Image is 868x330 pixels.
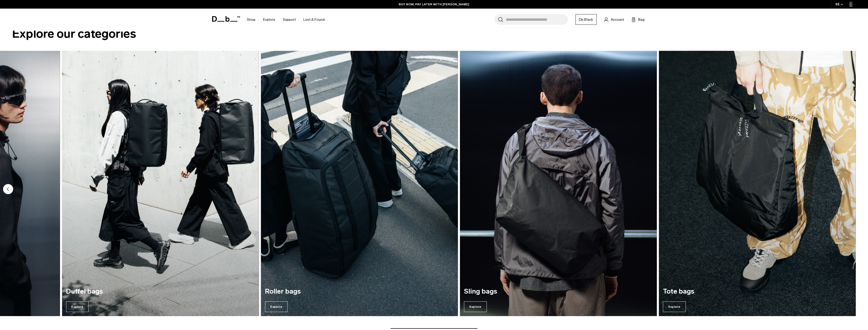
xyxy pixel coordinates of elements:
[464,288,653,295] h3: Sling bags
[460,51,657,316] a: Sling bags Explore
[62,51,259,316] div: 4 / 7
[261,51,458,316] a: Roller bags Explore
[66,288,255,295] h3: Duffel bags
[611,17,624,22] span: Account
[576,14,597,25] a: Db Black
[399,2,469,7] a: BUY NOW, PAY LATER WITH [PERSON_NAME]
[62,51,259,316] a: Duffel bags Explore
[265,288,454,295] h3: Roller bags
[247,11,255,29] a: Shop
[263,11,275,29] a: Explore
[3,184,13,195] button: Previous slide
[283,11,296,29] a: Support
[604,16,624,23] a: Account
[663,301,686,312] span: Explore
[464,301,487,312] span: Explore
[659,51,856,316] a: Tote bags Explore
[663,288,852,295] h3: Tote bags
[638,17,644,22] span: Bag
[632,16,644,23] button: Bag
[66,301,89,312] span: Explore
[261,51,458,316] div: 5 / 7
[265,301,288,312] span: Explore
[243,9,328,31] nav: Main Navigation
[659,51,856,316] div: 7 / 7
[460,51,657,316] div: 6 / 7
[303,11,325,29] a: Lost & Found
[12,25,856,43] h2: Explore our categories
